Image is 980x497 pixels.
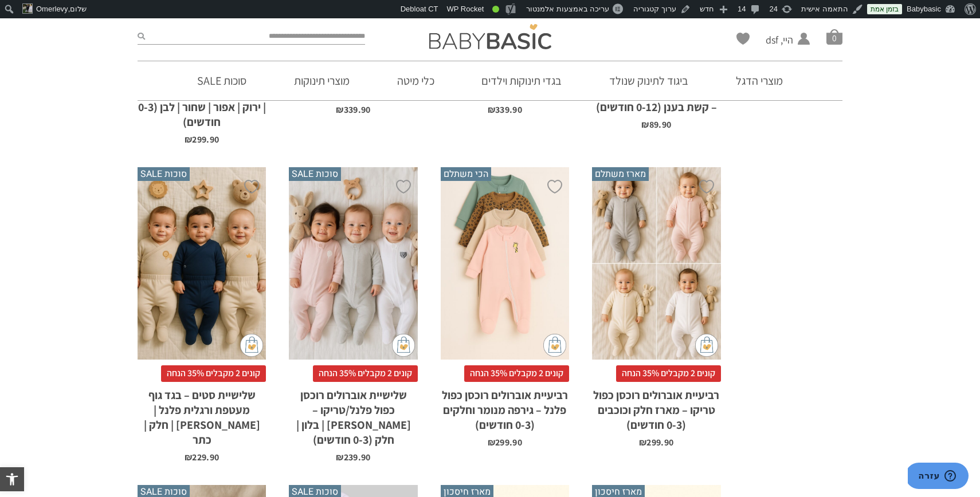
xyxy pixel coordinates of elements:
[766,47,793,61] span: החשבון שלי
[138,167,190,181] span: סוכות SALE
[185,451,219,463] bdi: 229.90
[289,167,417,462] a: סוכות SALE שלישיית אוברולים רוכסן כפול פלנל/טריקו - לב | בלון | חלק (0-3 חודשים) קונים 2 מקבלים 3...
[138,167,266,462] a: סוכות SALE שלישיית סטים - בגד גוף מעטפת ורגלית פלנל | אריה | חלק | כתר קונים 2 מקבלים 35% הנחהשלי...
[592,167,720,447] a: מארז משתלם רביעיית אוברולים רוכסן כפול טריקו - מארז חלק וכוכבים (0-3 חודשים) קונים 2 מקבלים 35% ה...
[908,463,969,491] iframe: פותח יישומון שאפשר לשוחח בו בצ'אט עם אחד הנציגים שלנו
[639,436,673,448] bdi: 299.90
[488,104,522,116] bdi: 339.90
[441,167,569,447] a: הכי משתלם רביעיית אוברולים רוכסן כפול פלנל - גירפה מנומר וחלקים (0-3 חודשים) קונים 2 מקבלים 35% ה...
[313,365,418,381] span: קונים 2 מקבלים 35% הנחה
[138,382,266,447] h2: שלישיית סטים – בגד גוף מעטפת ורגלית פלנל | [PERSON_NAME] | חלק | כתר
[240,334,263,357] img: cat-mini-atc.png
[289,382,417,447] h2: שלישיית אוברולים רוכסן כפול פלנל/טריקו – [PERSON_NAME] | בלון | חלק (0-3 חודשים)
[592,382,720,432] h2: רביעיית אוברולים רוכסן כפול טריקו – מארז חלק וכוכבים (0-3 חודשים)
[441,382,569,432] h2: רביעיית אוברולים רוכסן כפול פלנל – גירפה מנומר וחלקים (0-3 חודשים)
[464,61,579,100] a: בגדי תינוקות וילדים
[277,61,367,100] a: מוצרי תינוקות
[526,5,609,13] span: עריכה באמצעות אלמנטור
[736,33,750,45] a: Wishlist
[336,104,343,116] span: ₪
[736,33,750,49] span: Wishlist
[592,61,705,100] a: ביגוד לתינוק שנולד
[826,29,842,45] span: סל קניות
[185,133,219,145] bdi: 299.90
[185,451,192,463] span: ₪
[441,167,491,181] span: הכי משתלם
[380,61,452,100] a: כלי מיטה
[639,436,646,448] span: ₪
[36,5,68,13] span: Omerlevy
[492,6,499,13] div: טוב
[641,119,671,131] bdi: 89.90
[336,104,370,116] bdi: 339.90
[488,436,522,448] bdi: 299.90
[592,167,649,181] span: מארז משתלם
[695,334,718,357] img: cat-mini-atc.png
[336,451,343,463] span: ₪
[826,29,842,45] a: סל קניות0
[641,119,649,131] span: ₪
[289,167,341,181] span: סוכות SALE
[867,4,902,14] a: בזמן אמת
[488,104,495,116] span: ₪
[180,61,264,100] a: סוכות SALE
[616,365,721,381] span: קונים 2 מקבלים 35% הנחה
[336,451,370,463] bdi: 239.90
[543,334,566,357] img: cat-mini-atc.png
[488,436,495,448] span: ₪
[719,61,800,100] a: מוצרי הדגל
[161,365,266,381] span: קונים 2 מקבלים 35% הנחה
[185,133,192,145] span: ₪
[392,334,415,357] img: cat-mini-atc.png
[429,24,551,49] img: Baby Basic בגדי תינוקות וילדים אונליין
[464,365,569,381] span: קונים 2 מקבלים 35% הנחה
